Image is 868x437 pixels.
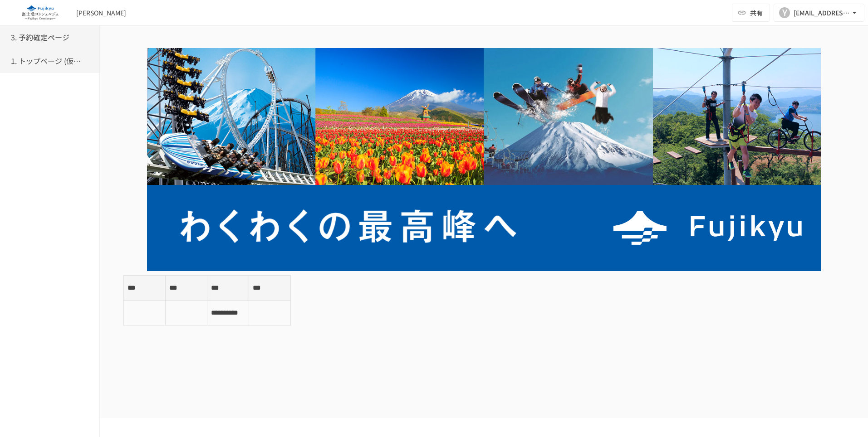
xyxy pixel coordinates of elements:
[76,8,126,18] div: [PERSON_NAME]
[732,4,770,22] button: 共有
[11,5,69,20] img: eQeGXtYPV2fEKIA3pizDiVdzO5gJTl2ahLbsPaD2E4R
[750,8,763,18] span: 共有
[123,48,844,271] img: 9NYIRYgtduoQjoGXsqqe5dy77I5ILDG0YqJd0KDzNKZ
[11,55,83,67] h6: 1. トップページ (仮予約一覧)
[11,32,69,44] h6: 3. 予約確定ページ
[774,4,864,22] button: Y[EMAIL_ADDRESS][DOMAIN_NAME]
[794,7,850,19] div: [EMAIL_ADDRESS][DOMAIN_NAME]
[779,7,790,18] div: Y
